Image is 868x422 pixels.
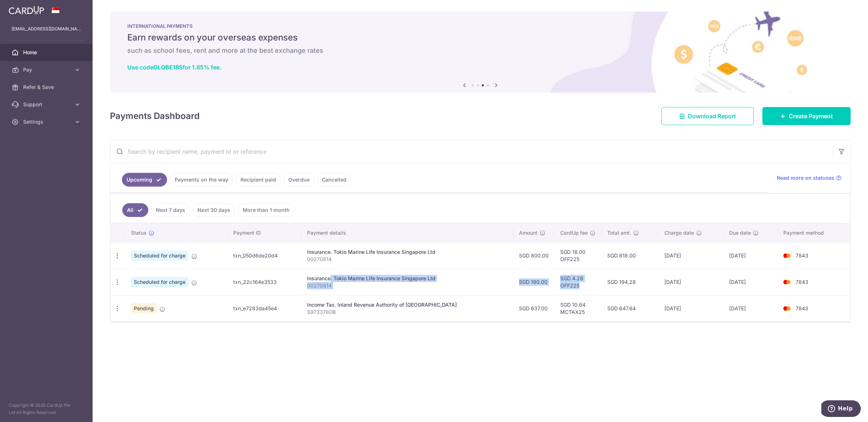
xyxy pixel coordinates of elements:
[513,295,554,321] td: SGD 637.00
[723,242,778,269] td: [DATE]
[238,203,294,217] a: More than 1 month
[23,49,71,56] span: Home
[729,229,751,236] span: Due date
[122,173,167,187] a: Upcoming
[236,173,281,187] a: Recipient paid
[659,269,723,295] td: [DATE]
[554,269,601,295] td: SGD 4.28 OFF225
[601,242,659,269] td: SGD 818.00
[664,229,694,236] span: Charge date
[23,118,71,125] span: Settings
[777,174,834,182] span: Read more on statuses
[554,295,601,321] td: SGD 10.64 MCTAX25
[780,251,794,260] img: Bank Card
[301,223,514,242] th: Payment details
[110,110,200,123] h4: Payments Dashboard
[127,46,833,55] h6: such as school fees, rent and more at the best exchange rates
[131,229,146,236] span: Status
[554,242,601,269] td: SGD 18.00 OFF225
[122,203,148,217] a: All
[193,203,235,217] a: Next 30 days
[307,248,508,256] div: Insurance. Tokio Marine Life Insurance Singapore Ltd
[23,84,71,91] span: Refer & Save
[789,112,833,120] span: Create Payment
[170,173,233,187] a: Payments on the way
[688,112,736,120] span: Download Report
[110,12,851,93] img: International Payment Banner
[227,242,301,269] td: txn_050d6de20d4
[127,23,833,29] p: INTERNATIONAL PAYMENTS
[23,101,71,108] span: Support
[12,25,81,33] p: [EMAIL_ADDRESS][DOMAIN_NAME]
[601,295,659,321] td: SGD 647.64
[659,242,723,269] td: [DATE]
[513,242,554,269] td: SGD 800.00
[9,6,44,14] img: CardUp
[307,256,508,263] p: 00270814
[780,278,794,286] img: Bank Card
[227,269,301,295] td: txn_22c164e3533
[227,223,301,242] th: Payment ID
[151,203,190,217] a: Next 7 days
[777,174,842,182] a: Read more on statuses
[110,140,833,163] input: Search by recipient name, payment id or reference
[284,173,314,187] a: Overdue
[513,269,554,295] td: SGD 190.00
[127,64,221,71] a: Use codeGLOBE185for 1.85% fee.
[607,229,631,236] span: Total amt.
[723,295,778,321] td: [DATE]
[153,64,183,71] b: GLOBE185
[821,400,861,418] iframe: Opens a widget where you can find more information
[307,301,508,308] div: Income Tax. Inland Revenue Authority of [GEOGRAPHIC_DATA]
[131,251,188,261] span: Scheduled for charge
[723,269,778,295] td: [DATE]
[307,275,508,282] div: Insurance. Tokio Marine Life Insurance Singapore Ltd
[661,107,754,125] a: Download Report
[307,282,508,289] p: 00270814
[601,269,659,295] td: SGD 194.28
[317,173,351,187] a: Cancelled
[131,277,188,287] span: Scheduled for charge
[227,295,301,321] td: txn_e7283da45e4
[131,303,157,314] span: Pending
[762,107,851,125] a: Create Payment
[23,66,71,73] span: Pay
[560,229,588,236] span: CardUp fee
[778,223,850,242] th: Payment method
[796,305,808,311] span: 7843
[796,279,808,285] span: 7843
[127,32,833,43] h5: Earn rewards on your overseas expenses
[659,295,723,321] td: [DATE]
[780,304,794,313] img: Bank Card
[519,229,537,236] span: Amount
[796,252,808,259] span: 7843
[307,308,508,316] p: S9733780B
